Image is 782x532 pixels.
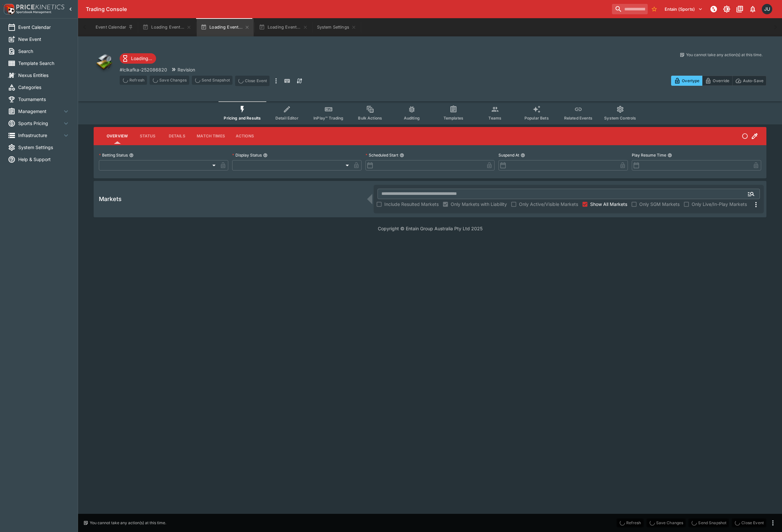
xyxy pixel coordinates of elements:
[365,152,398,158] p: Scheduled Start
[224,116,261,120] span: Pricing and Results
[230,128,259,144] button: Actions
[743,77,763,84] p: Auto-Save
[734,3,746,15] button: Documentation
[721,3,733,15] button: Toggle light/dark mode
[101,128,133,144] button: Overview
[263,153,268,158] button: Display Status
[92,18,137,36] button: Event Calendar
[18,96,70,103] span: Tournaments
[519,201,578,208] span: Only Active/Visible Markets
[18,60,70,67] span: Template Search
[18,144,70,151] span: System Settings
[702,76,732,86] button: Override
[120,66,167,73] p: Copy To Clipboard
[275,116,298,120] span: Detail Editor
[400,153,404,158] button: Scheduled Start
[564,116,592,120] span: Related Events
[384,201,439,208] span: Include Resulted Markets
[16,11,51,14] img: Sportsbook Management
[769,519,777,527] button: more
[686,52,762,58] p: You cannot take any action(s) at this time.
[178,66,195,73] p: Revision
[590,201,627,208] span: Show All Markets
[521,153,525,158] button: Suspend At
[99,195,122,203] h5: Markets
[18,72,70,79] span: Nexus Entities
[632,152,666,158] p: Play Resume Time
[752,201,760,209] svg: More
[671,76,702,86] button: Overtype
[682,77,699,84] p: Overtype
[18,24,70,31] span: Event Calendar
[708,3,720,15] button: NOT Connected to PK
[133,128,162,144] button: Status
[358,116,382,120] span: Bulk Actions
[732,76,766,86] button: Auto-Save
[255,18,312,36] button: Loading Event...
[713,77,729,84] p: Override
[649,4,659,14] button: No Bookmarks
[18,120,62,127] span: Sports Pricing
[313,18,360,36] button: System Settings
[272,76,280,86] button: more
[18,108,62,115] span: Management
[18,36,70,43] span: New Event
[747,3,759,15] button: Notifications
[18,84,70,91] span: Categories
[692,201,747,208] span: Only Live/In-Play Markets
[444,116,463,120] span: Templates
[94,52,114,73] img: other.png
[671,76,766,86] div: Start From
[129,153,134,158] button: Betting Status
[232,152,262,158] p: Display Status
[192,128,230,144] button: Match Times
[18,132,62,139] span: Infrastructure
[451,201,507,208] span: Only Markets with Liability
[78,225,782,232] p: Copyright © Entain Group Australia Pty Ltd 2025
[90,520,166,526] p: You cannot take any action(s) at this time.
[524,116,549,120] span: Popular Bets
[760,2,774,16] button: Justin.Walsh
[488,116,501,120] span: Teams
[604,116,636,120] span: System Controls
[498,152,519,158] p: Suspend At
[668,153,672,158] button: Play Resume Time
[16,5,64,9] img: PriceKinetics
[2,3,15,16] img: PriceKinetics Logo
[219,101,641,124] div: Event type filters
[197,18,254,36] button: Loading Event...
[404,116,420,120] span: Auditing
[131,55,152,62] p: Loading...
[745,188,757,200] button: Open
[313,116,343,120] span: InPlay™ Trading
[612,4,648,14] input: search
[162,128,192,144] button: Details
[639,201,680,208] span: Only SGM Markets
[139,18,195,36] button: Loading Event...
[99,152,128,158] p: Betting Status
[762,4,772,14] div: Justin.Walsh
[18,156,70,163] span: Help & Support
[86,6,609,13] div: Trading Console
[661,4,707,14] button: Select Tenant
[18,48,70,55] span: Search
